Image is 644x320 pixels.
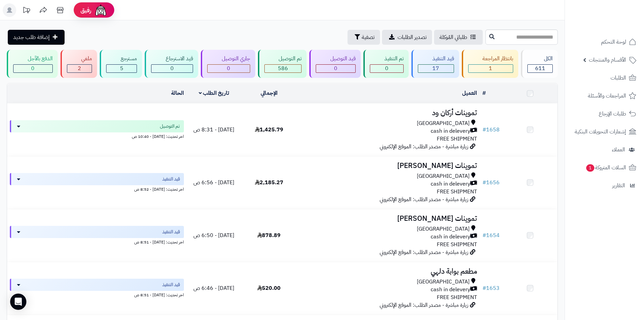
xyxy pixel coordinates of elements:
[170,64,174,72] span: 0
[586,164,594,172] span: 1
[143,50,199,78] a: قيد الاسترجاع 0
[535,64,545,72] span: 611
[299,162,477,170] h3: تموينات [PERSON_NAME]
[469,65,513,72] div: 1
[199,50,257,78] a: جاري التوصيل 0
[520,50,559,78] a: الكل611
[611,73,626,83] span: الطلبات
[208,65,250,72] div: 0
[569,142,640,158] a: العملاء
[162,229,180,235] span: قيد التنفيذ
[207,55,250,63] div: جاري التوصيل
[78,64,81,72] span: 2
[569,88,640,104] a: المراجعات والأسئلة
[334,64,337,72] span: 0
[588,91,626,101] span: المراجعات والأسئلة
[362,33,375,41] span: تصفية
[106,65,137,72] div: 5
[569,106,640,122] a: طلبات الإرجاع
[380,248,468,256] span: زيارة مباشرة - مصدر الطلب: الموقع الإلكتروني
[385,64,388,72] span: 0
[151,65,193,72] div: 0
[598,18,638,33] img: logo-2.png
[382,30,432,45] a: تصدير الطلبات
[431,127,470,135] span: cash in delevery
[482,231,486,239] span: #
[380,195,468,204] span: زيارة مباشرة - مصدر الطلب: الموقع الإلكتروني
[462,89,477,97] a: العميل
[278,64,288,72] span: 586
[299,109,477,117] h3: تموينات أركان ود
[257,231,281,239] span: 878.89
[261,89,278,97] a: الإجمالي
[437,240,477,249] span: FREE SHIPMENT
[162,176,180,183] span: قيد التنفيذ
[67,55,92,63] div: ملغي
[431,233,470,241] span: cash in delevery
[98,50,143,78] a: مسترجع 5
[13,33,50,41] span: إضافة طلب جديد
[193,178,234,187] span: [DATE] - 6:56 ص
[482,126,486,134] span: #
[482,126,500,134] a: #1658
[8,30,65,45] a: إضافة طلب جديد
[5,50,59,78] a: الدفع بالآجل 0
[265,65,302,72] div: 586
[370,55,404,63] div: تم التنفيذ
[599,109,626,119] span: طلبات الإرجاع
[193,126,234,134] span: [DATE] - 8:31 ص
[417,278,470,286] span: [GEOGRAPHIC_DATA]
[31,64,34,72] span: 0
[410,50,460,78] a: قيد التنفيذ 17
[482,284,500,292] a: #1653
[417,120,470,127] span: [GEOGRAPHIC_DATA]
[14,65,52,72] div: 0
[398,33,427,41] span: تصدير الطلبات
[106,55,137,63] div: مسترجع
[10,185,184,192] div: اخر تحديث: [DATE] - 8:52 ص
[151,55,193,63] div: قيد الاسترجاع
[299,215,477,222] h3: تموينات [PERSON_NAME]
[418,65,454,72] div: 17
[193,284,234,292] span: [DATE] - 6:46 ص
[10,132,184,140] div: اخر تحديث: [DATE] - 10:40 ص
[586,163,626,172] span: السلات المتروكة
[432,64,439,72] span: 17
[569,124,640,140] a: إشعارات التحويلات البنكية
[527,55,553,63] div: الكل
[460,50,520,78] a: بانتظار المراجعة 1
[255,126,283,134] span: 1,425.79
[380,301,468,309] span: زيارة مباشرة - مصدر الطلب: الموقع الإلكتروني
[439,33,467,41] span: طلباتي المُوكلة
[59,50,99,78] a: ملغي 2
[482,178,486,187] span: #
[162,281,180,288] span: قيد التنفيذ
[417,225,470,233] span: [GEOGRAPHIC_DATA]
[10,291,184,298] div: اخر تحديث: [DATE] - 8:51 ص
[569,159,640,176] a: السلات المتروكة1
[468,55,514,63] div: بانتظار المراجعة
[257,284,281,292] span: 520.00
[255,178,283,187] span: 2,185.27
[316,55,356,63] div: قيد التوصيل
[171,89,184,97] a: الحالة
[227,64,230,72] span: 0
[362,50,410,78] a: تم التنفيذ 0
[482,178,500,187] a: #1656
[316,65,355,72] div: 0
[601,37,626,47] span: لوحة التحكم
[482,284,486,292] span: #
[18,3,35,19] a: تحديثات المنصة
[482,89,486,97] a: #
[348,30,380,45] button: تصفية
[308,50,362,78] a: قيد التوصيل 0
[257,50,308,78] a: تم التوصيل 586
[417,172,470,180] span: [GEOGRAPHIC_DATA]
[94,3,108,17] img: ai-face.png
[199,89,230,97] a: تاريخ الطلب
[437,188,477,196] span: FREE SHIPMENT
[612,181,625,190] span: التقارير
[489,64,492,72] span: 1
[264,55,302,63] div: تم التوصيل
[370,65,403,72] div: 0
